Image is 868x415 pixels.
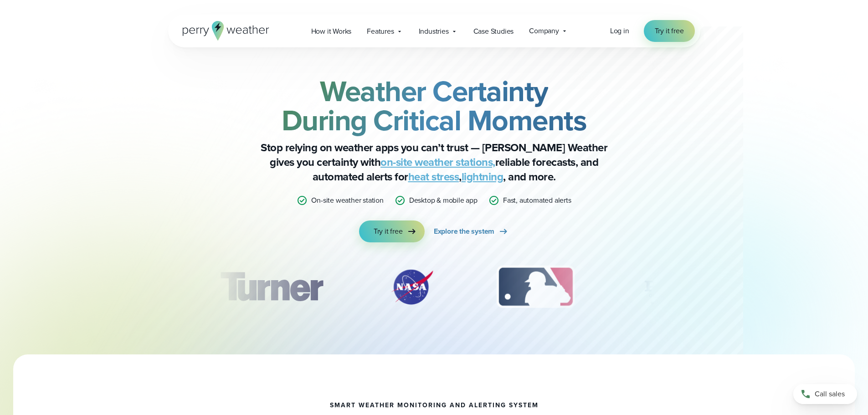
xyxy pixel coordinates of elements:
[462,169,503,185] a: lightning
[503,195,571,206] p: Fast, automated alerts
[434,220,509,242] a: Explore the system
[627,264,700,310] img: PGA.svg
[655,26,684,36] span: Try it free
[359,220,425,242] a: Try it free
[252,140,616,184] p: Stop relying on weather apps you can’t trust — [PERSON_NAME] Weather gives you certainty with rel...
[380,154,495,170] a: on-site weather stations,
[367,26,394,37] span: Features
[419,26,449,37] span: Industries
[330,402,539,409] h1: smart weather monitoring and alerting system
[380,264,444,310] div: 2 of 12
[793,384,857,404] a: Call sales
[311,195,383,206] p: On-site weather station
[282,70,587,142] strong: Weather Certainty During Critical Moments
[644,20,695,42] a: Try it free
[627,264,700,310] div: 4 of 12
[408,169,459,185] a: heat stress
[434,226,494,237] span: Explore the system
[488,264,584,310] div: 3 of 12
[206,264,336,310] img: Turner-Construction_1.svg
[529,26,559,36] span: Company
[610,26,629,36] span: Log in
[610,26,629,36] a: Log in
[409,195,478,206] p: Desktop & mobile app
[473,26,514,37] span: Case Studies
[815,389,845,400] span: Call sales
[466,22,522,41] a: Case Studies
[214,264,655,314] div: slideshow
[311,26,352,37] span: How it Works
[206,264,336,310] div: 1 of 12
[374,226,403,237] span: Try it free
[380,264,444,310] img: NASA.svg
[488,264,584,310] img: MLB.svg
[303,22,360,41] a: How it Works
